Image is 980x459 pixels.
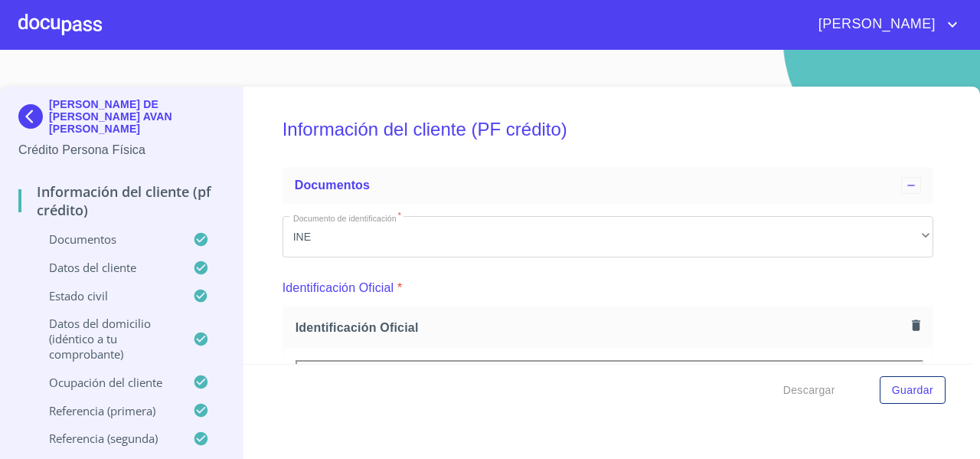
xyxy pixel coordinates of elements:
p: Ocupación del Cliente [18,375,193,390]
p: [PERSON_NAME] DE [PERSON_NAME] AVAN [PERSON_NAME] [49,98,224,135]
p: Identificación Oficial [283,279,394,297]
h5: Información del cliente (PF crédito) [283,98,933,161]
p: Datos del domicilio (idéntico a tu comprobante) [18,316,193,362]
p: Crédito Persona Física [18,141,224,159]
button: Guardar [880,376,946,405]
div: [PERSON_NAME] DE [PERSON_NAME] AVAN [PERSON_NAME] [18,98,224,141]
p: Referencia (segunda) [18,431,193,446]
div: Documentos [283,167,933,204]
span: Identificación Oficial [296,320,906,336]
p: Información del cliente (PF crédito) [18,182,224,219]
p: Datos del cliente [18,260,193,275]
div: INE [283,216,933,257]
span: [PERSON_NAME] [807,12,943,37]
p: Estado Civil [18,288,193,303]
span: Documentos [295,179,370,192]
span: Guardar [892,381,933,400]
img: Docupass spot blue [18,104,49,129]
button: account of current user [807,12,962,37]
span: Descargar [783,381,835,400]
p: Referencia (primera) [18,403,193,418]
button: Descargar [777,376,841,405]
p: Documentos [18,231,193,247]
